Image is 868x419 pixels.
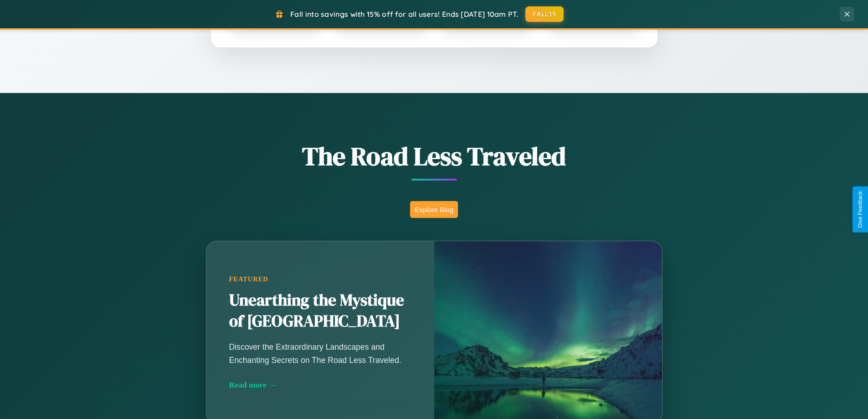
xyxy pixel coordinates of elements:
button: Explore Blog [410,201,458,218]
p: Discover the Extraordinary Landscapes and Enchanting Secrets on The Road Less Traveled. [229,341,411,366]
div: Featured [229,275,411,283]
button: FALL15 [525,6,564,22]
div: Give Feedback [857,191,863,228]
h2: Unearthing the Mystique of [GEOGRAPHIC_DATA] [229,290,411,332]
h1: The Road Less Traveled [161,139,708,174]
div: Read more → [229,380,411,390]
span: Fall into savings with 15% off for all users! Ends [DATE] 10am PT. [290,10,519,19]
